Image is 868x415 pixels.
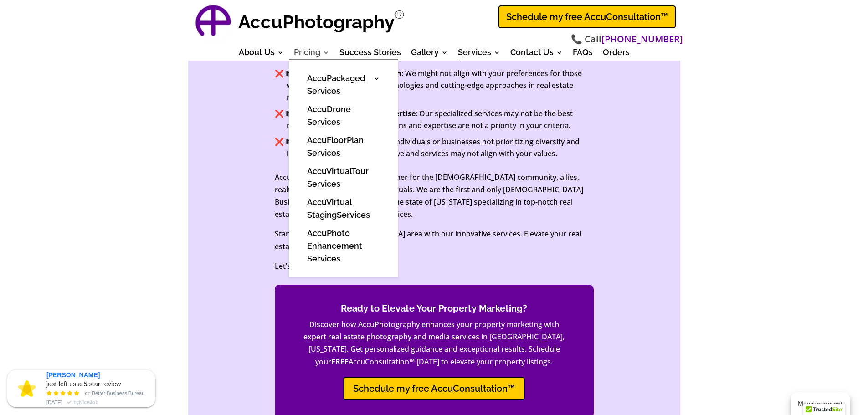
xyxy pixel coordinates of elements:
a: Success Stories [339,49,401,59]
img: engage-placeholder--review.png [18,380,36,397]
li: : For individuals or businesses not prioritizing diversity and inclusivity, our unique perspectiv... [287,136,594,159]
a: Services [458,49,500,59]
p: Stand out in the [GEOGRAPHIC_DATA] area with our innovative services. Elevate your real estate ma... [275,228,594,260]
img: AccuPhotography [193,2,234,43]
strong: If diversity isn’t a priority [286,137,377,147]
span: 📞 Call [571,33,683,46]
a: AccuPackaged Services [298,69,389,100]
a: Gallery [411,49,448,59]
sup: Registered Trademark [395,8,405,21]
a: [PHONE_NUMBER] [601,33,683,46]
a: AccuPhotography Logo - Professional Real Estate Photography and Media Services in Dallas, Texas [193,2,234,43]
a: AccuVirtualTour Services [298,162,389,193]
span: just left us a 5 star review [46,379,121,389]
a: AccuDrone Services [298,100,389,131]
strong: FREE [331,357,349,367]
a: Pricing [294,49,329,59]
strong: If you’re not open to innovation [286,68,401,78]
a: FAQs [573,49,593,59]
span: [PERSON_NAME] [46,370,100,379]
li: : We might not align with your preferences for those who resist embracing new technologies and cu... [287,67,594,103]
a: AccuFloorPlan Services [298,131,389,162]
h2: Ready to Elevate Your Property Marketing? [302,303,566,318]
span: [DATE] [46,398,62,407]
span: on Better Business Bureau [85,389,144,397]
span:  [46,390,81,398]
span: by [74,398,98,407]
p: Let’s make it . [275,260,594,272]
a: Schedule my free AccuConsultation™ [343,377,525,400]
iframe: Widget - Botsonic [834,379,868,415]
p: Discover how AccuPhotography enhances your property marketing with expert real estate photography... [302,318,566,368]
a: Orders [603,49,630,59]
a: About Us [239,49,284,59]
a: Schedule my free AccuConsultation™ [498,5,676,28]
span:  [65,399,74,408]
strong: If you don’t value certified expertise [286,108,416,118]
strong: NiceJob [79,400,98,405]
a: AccuPhoto Enhancement Services [298,224,389,268]
li: : Our specialized services may not be the best match if professional certifications and expertise... [287,108,594,131]
a: AccuVirtual StagingServices [298,193,389,224]
a: Contact Us [510,49,563,59]
p: AccuPhotography is your ideal partner for the [DEMOGRAPHIC_DATA] community, allies, realtors, and... [275,171,594,228]
button: Manage consent [791,392,850,415]
strong: AccuPhotography [238,11,395,32]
